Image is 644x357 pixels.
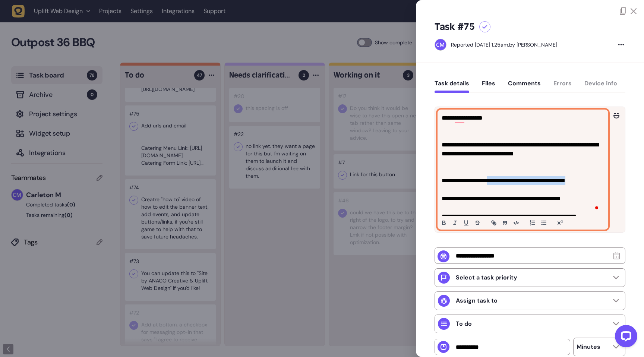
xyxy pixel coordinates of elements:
iframe: LiveChat chat widget [609,322,640,353]
p: Minutes [577,343,600,351]
button: Files [482,80,495,93]
h5: Task #75 [435,21,475,33]
button: Comments [508,80,541,93]
p: To do [456,320,472,328]
button: Task details [435,80,469,93]
div: To enrich screen reader interactions, please activate Accessibility in Grammarly extension settings [438,110,608,229]
img: Carleton M [435,39,446,50]
p: Assign task to [456,297,498,304]
div: by [PERSON_NAME] [451,41,557,48]
div: Reported [DATE] 1.25am, [451,41,509,48]
p: Select a task priority [456,274,517,281]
